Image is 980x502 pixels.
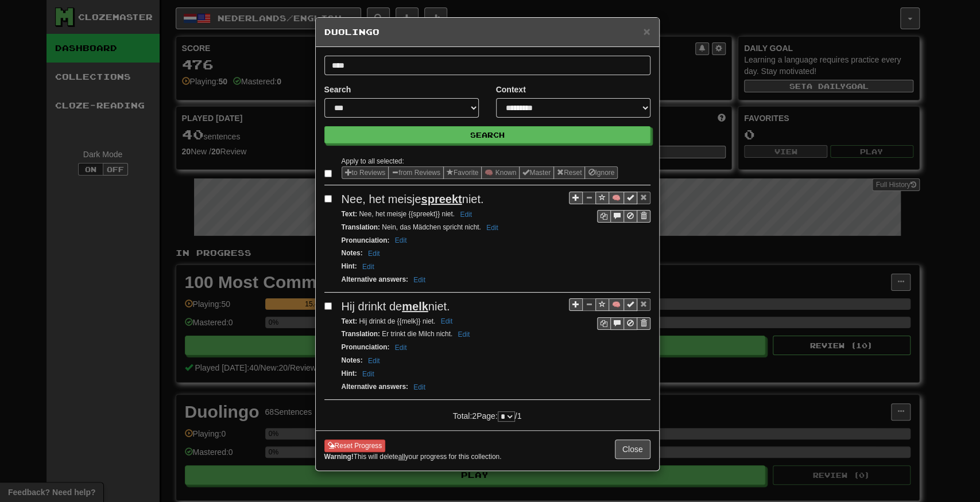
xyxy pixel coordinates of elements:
[342,223,502,231] small: Nein, das Mädchen spricht nicht.
[410,381,429,394] button: Edit
[359,260,378,273] button: Edit
[597,210,650,223] div: Sentence controls
[609,298,624,311] button: 🧠
[402,300,428,313] u: melk
[342,210,475,218] small: Nee, het meisje {{spreekt}} niet.
[519,166,554,179] button: Master
[597,317,650,330] div: Sentence controls
[456,208,475,221] button: Edit
[569,298,650,330] div: Sentence controls
[324,26,650,38] h5: Duolingo
[342,166,618,179] div: Sentence options
[324,126,650,143] button: Search
[342,330,474,338] small: Er trinkt die Milch nicht.
[481,166,520,179] button: 🧠 Known
[342,236,390,244] strong: Pronunciation :
[342,317,358,325] strong: Text :
[392,341,410,354] button: Edit
[342,275,408,283] strong: Alternative answers :
[609,192,624,204] button: 🧠
[342,369,357,378] strong: Hint :
[342,166,389,179] button: to Reviews
[365,355,384,367] button: Edit
[430,406,544,422] div: Total: 2 Page: / 1
[398,453,405,461] u: all
[365,247,384,260] button: Edit
[437,315,456,328] button: Edit
[643,25,650,38] span: ×
[324,84,351,95] label: Search
[643,25,650,37] button: Close
[569,191,650,223] div: Sentence controls
[342,383,408,391] strong: Alternative answers :
[553,166,585,179] button: Reset
[421,193,462,205] u: spreekt
[342,300,450,313] span: Hij drinkt de niet.
[496,84,526,95] label: Context
[342,330,380,338] strong: Translation :
[324,453,354,461] strong: Warning!
[342,210,358,218] strong: Text :
[584,166,618,179] button: Ignore
[342,262,357,270] strong: Hint :
[342,249,363,257] strong: Notes :
[324,452,502,462] small: This will delete your progress for this collection.
[615,439,650,459] button: Close
[359,368,378,380] button: Edit
[342,193,484,205] span: Nee, het meisje niet.
[443,166,482,179] button: Favorite
[392,234,410,247] button: Edit
[342,356,363,364] strong: Notes :
[342,157,404,165] small: Apply to all selected:
[342,317,456,325] small: Hij drinkt de {{melk}} niet.
[483,221,502,234] button: Edit
[410,274,429,286] button: Edit
[342,343,390,351] strong: Pronunciation :
[388,166,444,179] button: from Reviews
[342,223,380,231] strong: Translation :
[324,439,386,452] button: Reset Progress
[454,328,473,341] button: Edit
